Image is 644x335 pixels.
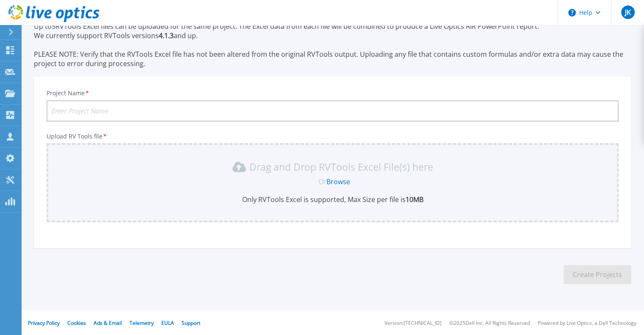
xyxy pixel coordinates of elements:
button: Create Projects [564,265,631,284]
span: Or [318,177,326,186]
p: Upload RV Tools file [47,133,619,140]
a: Telemetry [130,319,154,327]
li: Powered by Live Optics, a Dell Technology [538,321,636,326]
p: Drag and Drop RVTools Excel File(s) here [249,163,433,171]
p: Only RVTools Excel is supported, Max Size per file is [52,195,614,204]
div: Drag and Drop RVTools Excel File(s) here OrBrowseOnly RVTools Excel is supported, Max Size per fi... [52,160,614,204]
a: Privacy Policy [28,319,60,327]
a: Ads & Email [94,319,122,327]
a: Browse [326,177,350,186]
label: Project Name [47,90,90,96]
strong: 4.1.3 [159,31,174,40]
a: Cookies [67,319,86,327]
input: Enter Project Name [47,100,619,122]
a: Support [182,319,200,327]
li: Version: [TECHNICAL_ID] [384,321,442,326]
b: 10MB [406,195,423,204]
a: EULA [161,319,174,327]
p: Up to 5 RVTools Excel files can be uploaded for the same project. The Excel data from each file w... [34,22,631,68]
li: © 2025 Dell Inc. All Rights Reserved [449,321,530,326]
span: JK [625,9,630,16]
